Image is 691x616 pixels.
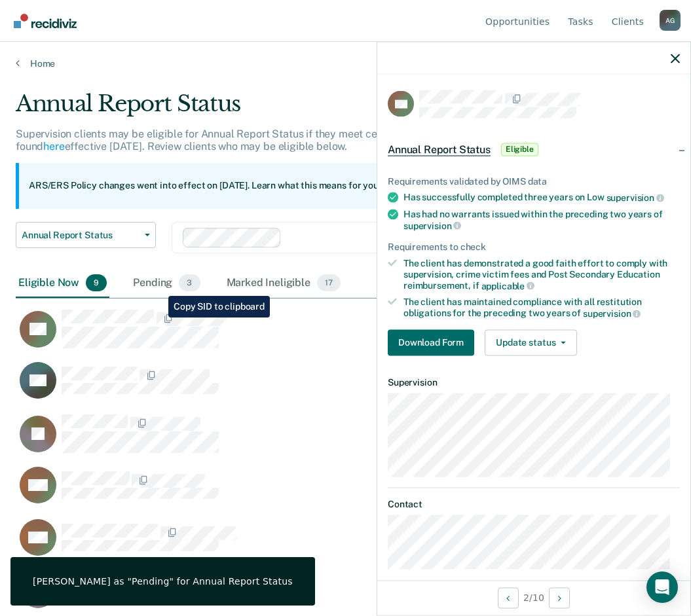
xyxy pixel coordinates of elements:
[549,587,570,608] button: Next Opportunity
[388,499,680,510] dt: Contact
[16,269,109,298] div: Eligible Now
[16,466,593,518] div: CaseloadOpportunityCell-06919495
[16,90,638,128] div: Annual Report Status
[224,269,343,298] div: Marked Ineligible
[403,297,680,319] div: The client has maintained compliance with all restitution obligations for the preceding two years of
[388,376,680,388] dt: Supervision
[377,128,690,170] div: Annual Report StatusEligible
[485,329,577,355] button: Update status
[660,10,681,31] button: Profile dropdown button
[403,220,461,230] span: supervision
[86,274,107,291] span: 9
[498,587,519,608] button: Previous Opportunity
[29,179,398,192] p: ARS/ERS Policy changes went into effect on [DATE]. Learn what this means for you:
[179,274,200,291] span: 3
[317,274,341,291] span: 17
[388,143,491,156] span: Annual Report Status
[16,309,593,361] div: CaseloadOpportunityCell-03662518
[388,329,479,355] a: Navigate to form link
[501,143,538,156] span: Eligible
[583,308,641,318] span: supervision
[16,128,581,153] p: Supervision clients may be eligible for Annual Report Status if they meet certain criteria. The o...
[377,580,690,615] div: 2 / 10
[14,14,77,28] img: Recidiviz
[33,575,293,587] div: [PERSON_NAME] as "Pending" for Annual Report Status
[16,361,593,414] div: CaseloadOpportunityCell-16237718
[607,192,664,203] span: supervision
[16,58,675,69] a: Home
[388,175,680,187] div: Requirements validated by OIMS data
[660,10,681,31] div: A G
[22,230,140,241] span: Annual Report Status
[16,414,593,466] div: CaseloadOpportunityCell-07713651
[646,571,678,603] div: Open Intercom Messenger
[481,280,534,291] span: applicable
[130,269,202,298] div: Pending
[388,242,680,253] div: Requirements to check
[388,329,474,355] button: Download Form
[403,192,680,204] div: Has successfully completed three years on Low
[403,208,680,230] div: Has had no warrants issued within the preceding two years of
[43,140,64,153] a: here
[16,518,593,571] div: CaseloadOpportunityCell-02469058
[403,258,680,291] div: The client has demonstrated a good faith effort to comply with supervision, crime victim fees and...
